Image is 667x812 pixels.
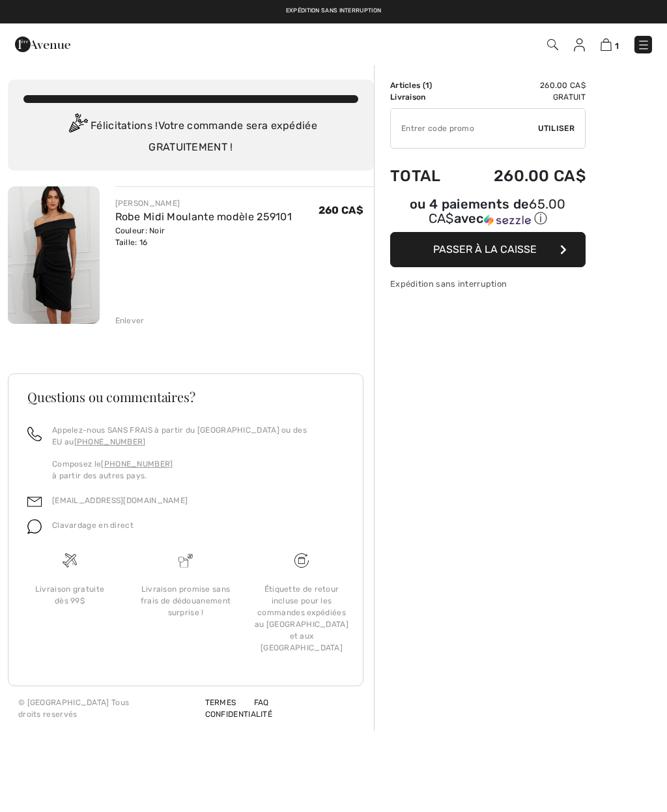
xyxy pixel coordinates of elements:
span: Utiliser [538,123,575,134]
div: Couleur: Noir Taille: 16 [115,225,292,248]
img: Sezzle [484,214,531,226]
span: 65.00 CA$ [429,196,566,226]
img: Mes infos [574,38,585,51]
input: Code promo [391,109,538,148]
td: Total [390,154,459,198]
div: ou 4 paiements de avec [390,198,586,227]
img: Menu [637,38,650,51]
div: Expédition sans interruption [390,278,586,290]
div: Livraison promise sans frais de dédouanement surprise ! [138,583,233,618]
a: Termes [190,698,236,707]
button: Passer à la caisse [390,232,586,267]
div: Félicitations ! Votre commande sera expédiée GRATUITEMENT ! [23,113,358,155]
a: [PHONE_NUMBER] [74,437,146,446]
img: call [27,427,42,441]
img: Livraison gratuite dès 99$ [63,553,77,568]
a: Robe Midi Moulante modèle 259101 [115,210,292,223]
span: 260 CA$ [319,204,363,216]
td: Livraison [390,91,459,103]
p: Composez le à partir des autres pays. [52,458,344,482]
img: Congratulation2.svg [64,113,91,139]
a: 1ère Avenue [15,37,70,50]
div: Étiquette de retour incluse pour les commandes expédiées au [GEOGRAPHIC_DATA] et aux [GEOGRAPHIC_... [254,583,349,654]
div: [PERSON_NAME] [115,197,292,209]
a: 1 [601,36,619,52]
div: © [GEOGRAPHIC_DATA] Tous droits reservés [18,697,190,720]
td: Gratuit [459,91,586,103]
img: Livraison promise sans frais de dédouanement surprise&nbsp;! [178,553,193,568]
h3: Questions ou commentaires? [27,390,344,403]
img: 1ère Avenue [15,31,70,57]
a: Confidentialité [190,710,273,719]
div: Enlever [115,315,145,326]
a: [EMAIL_ADDRESS][DOMAIN_NAME] [52,496,188,505]
td: 260.00 CA$ [459,154,586,198]
img: Robe Midi Moulante modèle 259101 [8,186,100,324]
span: 1 [615,41,619,51]
span: Clavardage en direct [52,521,134,530]
span: 1 [425,81,429,90]
img: Panier d'achat [601,38,612,51]
p: Appelez-nous SANS FRAIS à partir du [GEOGRAPHIC_DATA] ou des EU au [52,424,344,448]
img: chat [27,519,42,534]
img: Recherche [547,39,558,50]
img: email [27,495,42,509]
div: ou 4 paiements de65.00 CA$avecSezzle Cliquez pour en savoir plus sur Sezzle [390,198,586,232]
div: Livraison gratuite dès 99$ [22,583,117,607]
a: [PHONE_NUMBER] [101,459,173,469]
img: Livraison gratuite dès 99$ [294,553,309,568]
a: FAQ [238,698,269,707]
span: Passer à la caisse [433,243,537,255]
td: Articles ( ) [390,80,459,91]
td: 260.00 CA$ [459,80,586,91]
